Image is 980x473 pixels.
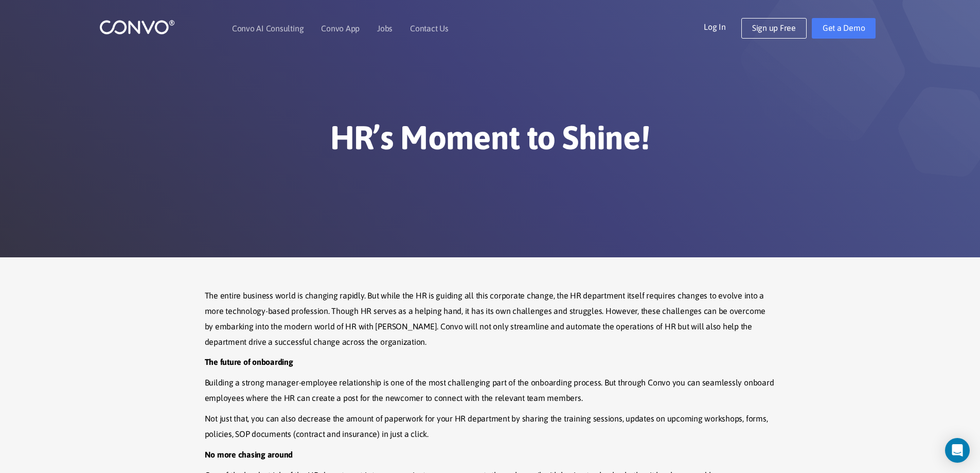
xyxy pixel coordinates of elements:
p: The entire business world is changing rapidly. But while the HR is guiding all this corporate cha... [205,288,776,349]
a: Jobs [377,24,393,32]
a: Get a Demo [812,18,876,39]
h1: HR’s Moment to Shine! [205,118,776,165]
a: Log In [704,18,741,34]
div: Open Intercom Messenger [945,438,970,463]
p: Not just that, you can also decrease the amount of paperwork for your HR department by sharing th... [205,411,776,442]
a: Sign up Free [741,18,807,39]
p: Building a strong manager-employee relationship is one of the most challenging part of the onboar... [205,375,776,406]
a: Convo App [321,24,360,32]
img: logo_1.png [99,19,175,35]
a: Convo AI Consulting [232,24,304,32]
strong: No more chasing around [205,450,293,459]
a: Contact Us [410,24,449,32]
strong: The future of onboarding [205,357,293,366]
